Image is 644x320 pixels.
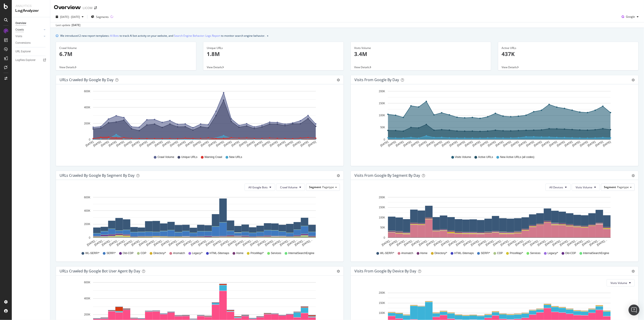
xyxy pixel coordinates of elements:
text: [DATE] [277,140,286,147]
div: Visits Volume [354,46,488,50]
text: [DATE] [285,140,294,147]
span: Directory/* [153,251,166,255]
div: Conversions [15,41,31,45]
text: 400K [84,209,90,212]
div: gear [632,270,635,273]
text: [DATE] [200,140,209,147]
span: WL-SERP/* [85,251,100,255]
div: Analytics [15,4,46,8]
text: [DATE] [579,140,589,147]
div: gear [337,270,340,273]
span: #nomatch [173,251,185,255]
div: LogAnalyzer [15,8,46,13]
div: Crawls [15,27,24,32]
span: CDP [141,251,146,255]
text: [DATE] [510,140,519,147]
text: 200K [84,122,90,125]
div: gear [632,78,635,82]
text: 150K [379,301,385,305]
div: gear [337,174,340,177]
text: [DATE] [387,140,396,147]
div: URL Explorer [15,49,31,54]
text: 100K [379,216,385,219]
button: Visits Volume [607,279,635,286]
span: Unique URLs [181,155,197,159]
span: Home [420,251,428,255]
span: Directory/* [435,251,447,255]
span: Segment [309,185,321,189]
span: All Devices [549,185,563,189]
a: Search Engine Behavior: Logs Report [174,33,220,38]
text: [DATE] [556,140,565,147]
text: [DATE] [587,140,596,147]
text: [DATE] [495,140,504,147]
text: [DATE] [192,140,202,147]
span: Old-CDP [565,251,576,255]
div: Unique URLs [207,46,340,50]
text: [DATE] [300,140,309,147]
text: [DATE] [100,140,109,147]
text: [DATE] [262,140,271,147]
p: 1.8M [207,50,340,58]
span: Visits Volume [576,185,592,189]
div: Active URLs [502,46,635,50]
span: Legacy/* [192,251,203,255]
div: URLs Crawled by Google bot User Agent By Day [60,269,140,273]
text: 50K [380,226,385,229]
text: [DATE] [292,140,301,147]
span: SERP/* [481,251,490,255]
text: 600K [84,90,90,93]
button: Segments [89,13,111,20]
span: Services [271,251,281,255]
div: LICOM [83,6,92,10]
svg: A chart. [60,194,338,247]
span: View Details [354,65,370,69]
text: 200K [84,313,90,316]
text: [DATE] [380,140,389,147]
text: [DATE] [426,140,435,147]
text: 200K [379,291,385,295]
text: [DATE] [418,140,427,147]
span: InternalSearchEngine [288,251,314,255]
span: New URLs [229,155,242,159]
text: [DATE] [572,140,581,147]
text: 100K [379,312,385,315]
span: Warning Crawl [204,155,222,159]
span: PriceMap/* [250,251,264,255]
span: New Active URLs (all codes) [500,155,534,159]
text: 400K [84,106,90,109]
button: close banner [266,32,269,39]
text: [DATE] [464,140,473,147]
text: 600K [84,281,90,284]
text: [DATE] [254,140,263,147]
svg: A chart. [354,88,633,151]
button: [DATE] - [DATE] [54,13,85,20]
text: [DATE] [269,140,278,147]
svg: A chart. [354,194,633,247]
span: Crawl Volume [157,155,174,159]
text: 400K [84,297,90,300]
text: [DATE] [441,140,450,147]
div: [DATE] [72,23,80,27]
a: Crawls [15,27,42,32]
text: [DATE] [216,140,225,147]
text: 150K [379,206,385,209]
div: info banner [56,33,639,38]
text: [DATE] [162,140,171,147]
span: All Google Bots [248,185,268,189]
text: 0 [89,236,90,239]
text: [DATE] [238,140,248,147]
text: [DATE] [169,140,178,147]
text: [DATE] [93,140,102,147]
span: #nomatch [401,251,413,255]
span: Pagetype [322,185,334,189]
text: [DATE] [231,140,240,147]
span: PriceMap/* [510,251,523,255]
text: [DATE] [154,140,163,147]
div: Visits [15,34,22,39]
text: [DATE] [533,140,542,147]
div: Overview [54,4,81,11]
